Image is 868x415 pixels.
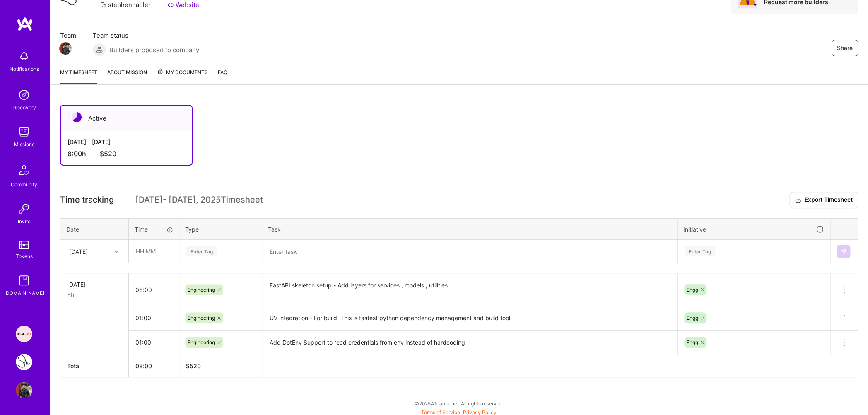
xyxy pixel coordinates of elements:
[114,249,118,253] i: icon Chevron
[167,0,199,9] a: Website
[129,355,179,377] th: 08:00
[4,289,44,297] div: [DOMAIN_NAME]
[60,31,76,40] span: Team
[685,245,715,258] div: Enter Tag
[60,355,129,377] th: Total
[16,326,32,342] img: Speakeasy: Software Engineer to help Customers write custom functions
[135,195,263,205] span: [DATE] - [DATE] , 2025 Timesheet
[19,241,29,249] img: tokens
[789,192,858,208] button: Export Timesheet
[16,354,32,370] img: Backend Engineer for Sports Photography Workflow Platform
[67,290,122,299] div: 8h
[129,331,179,353] input: HH:MM
[129,240,178,262] input: HH:MM
[93,31,199,40] span: Team status
[14,354,34,370] a: Backend Engineer for Sports Photography Workflow Platform
[263,307,676,330] textarea: UV integration - For build, This is fastest python dependency management and build tool
[109,46,199,54] span: Builders proposed to company
[16,48,32,65] img: bell
[157,68,208,84] a: My Documents
[12,103,36,112] div: Discovery
[100,2,106,8] i: icon CompanyGray
[14,140,34,149] div: Missions
[683,224,824,234] div: Initiative
[129,279,179,301] input: HH:MM
[18,217,31,226] div: Invite
[16,382,32,398] img: User Avatar
[60,68,97,84] a: My timesheet
[795,196,801,205] i: icon Download
[135,225,173,234] div: Time
[188,339,215,345] span: Engineering
[263,331,676,354] textarea: Add DotEnv Support to read credentials from env instead of hardcoding
[840,248,847,255] img: Submit
[687,315,698,321] span: Engg
[68,150,185,158] div: 8:00 h
[14,160,34,180] img: Community
[69,247,88,256] div: [DATE]
[837,44,853,52] span: Share
[218,68,227,84] a: FAQ
[60,218,129,240] th: Date
[14,382,34,398] a: User Avatar
[68,138,185,146] div: [DATE] - [DATE]
[17,17,33,31] img: logo
[11,180,37,189] div: Community
[67,280,122,289] div: [DATE]
[16,252,33,261] div: Tokens
[179,218,262,240] th: Type
[59,42,72,55] img: Team Member Avatar
[687,287,698,293] span: Engg
[188,315,215,321] span: Engineering
[186,245,217,258] div: Enter Tag
[832,40,858,56] button: Share
[16,123,32,140] img: teamwork
[263,274,676,306] textarea: FastAPI skeleton setup - Add layers for services , models , utilities
[14,326,34,342] a: Speakeasy: Software Engineer to help Customers write custom functions
[188,287,215,293] span: Engineering
[107,68,147,84] a: About Mission
[100,0,151,9] div: stephennadler
[16,87,32,103] img: discovery
[61,106,192,131] div: Active
[129,307,179,329] input: HH:MM
[60,41,71,55] a: Team Member Avatar
[93,43,106,56] img: Builders proposed to company
[186,362,201,369] span: $ 520
[157,68,208,77] span: My Documents
[16,200,32,217] img: Invite
[10,65,39,73] div: Notifications
[16,272,32,289] img: guide book
[60,195,114,205] span: Time tracking
[262,218,678,240] th: Task
[50,393,868,414] div: © 2025 ATeams Inc., All rights reserved.
[100,150,116,158] span: $520
[72,112,82,122] img: Active
[687,339,698,345] span: Engg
